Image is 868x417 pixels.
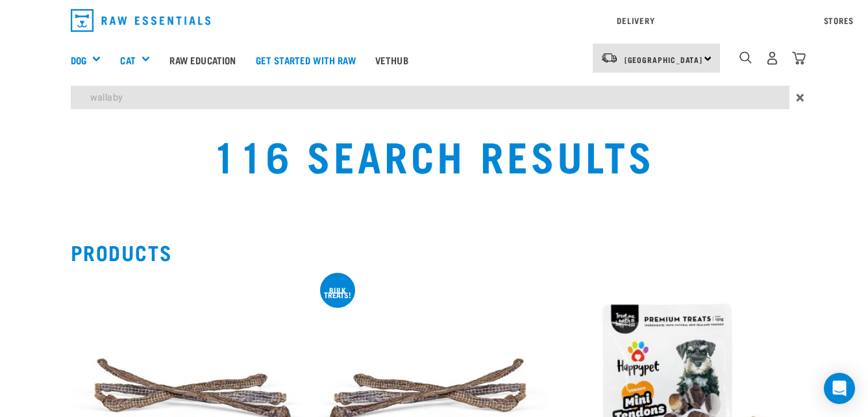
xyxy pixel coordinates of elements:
a: Get started with Raw [246,34,366,86]
input: Search... [71,86,789,109]
a: Cat [120,53,135,68]
img: Raw Essentials Logo [71,9,211,32]
nav: dropdown navigation [60,4,808,37]
span: × [796,86,804,109]
div: BULK TREATS! [320,288,355,297]
h1: 116 Search Results [168,131,700,178]
img: van-moving.png [601,52,618,64]
div: Open Intercom Messenger [824,373,855,404]
a: Dog [71,53,86,68]
a: Vethub [366,34,418,86]
img: home-icon-1@2x.png [739,51,752,64]
h2: Products [71,240,798,264]
img: home-icon@2x.png [792,51,806,65]
img: user.png [765,51,779,65]
a: Delivery [617,18,654,23]
a: Stores [824,18,854,23]
a: Raw Education [160,34,245,86]
span: [GEOGRAPHIC_DATA] [625,57,703,62]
